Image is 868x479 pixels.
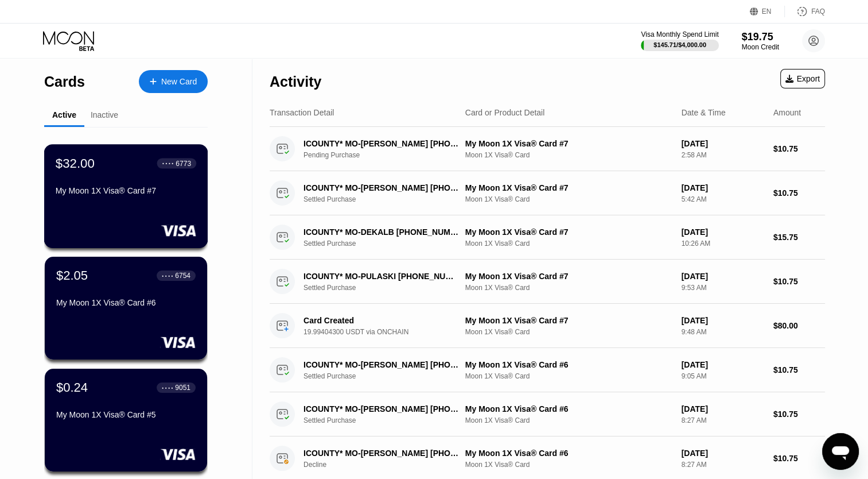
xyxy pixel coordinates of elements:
div: My Moon 1X Visa® Card #6 [465,360,672,369]
div: Moon 1X Visa® Card [465,461,672,469]
div: $10.75 [773,365,825,374]
div: $145.71 / $4,000.00 [653,41,706,48]
iframe: Button to launch messaging window [822,433,859,470]
div: My Moon 1X Visa® Card #5 [56,410,196,419]
div: Moon 1X Visa® Card [465,372,672,380]
div: Inactive [91,110,118,119]
div: New Card [161,77,197,87]
div: 9051 [175,384,190,392]
div: $15.75 [773,233,825,242]
div: 6773 [176,159,191,167]
div: $10.75 [773,188,825,198]
div: Settled Purchase [303,416,471,424]
div: ICOUNTY* MO-DEKALB [PHONE_NUMBER] US [303,227,460,237]
div: $32.00● ● ● ●6773My Moon 1X Visa® Card #7 [45,145,207,248]
div: Export [785,74,820,83]
div: $10.75 [773,410,825,419]
div: Card or Product Detail [465,108,545,117]
div: Moon Credit [742,43,779,51]
div: Moon 1X Visa® Card [465,284,672,292]
div: 6754 [175,272,190,280]
div: Moon 1X Visa® Card [465,328,672,336]
div: $19.75 [742,31,779,43]
div: Moon 1X Visa® Card [465,195,672,203]
div: My Moon 1X Visa® Card #7 [465,272,672,281]
div: New Card [139,70,208,93]
div: 5:42 AM [681,195,764,203]
div: My Moon 1X Visa® Card #7 [56,186,196,195]
div: $0.24● ● ● ●9051My Moon 1X Visa® Card #5 [45,369,207,472]
div: ICOUNTY* MO-[PERSON_NAME] [PHONE_NUMBER] USPending PurchaseMy Moon 1X Visa® Card #7Moon 1X Visa® ... [270,127,825,171]
div: Settled Purchase [303,239,471,248]
div: $2.05 [56,268,88,283]
div: Settled Purchase [303,372,471,380]
div: 8:27 AM [681,461,764,469]
div: Date & Time [681,108,725,117]
div: Moon 1X Visa® Card [465,416,672,424]
div: EN [750,6,785,17]
div: $10.75 [773,454,825,463]
div: FAQ [811,7,825,16]
div: ICOUNTY* MO-DEKALB [PHONE_NUMBER] USSettled PurchaseMy Moon 1X Visa® Card #7Moon 1X Visa® Card[DA... [270,215,825,260]
div: My Moon 1X Visa® Card #6 [56,298,196,307]
div: My Moon 1X Visa® Card #7 [465,316,672,325]
div: $32.00 [56,156,95,171]
div: $10.75 [773,277,825,286]
div: Cards [44,74,85,90]
div: FAQ [785,6,825,17]
div: ICOUNTY* MO-[PERSON_NAME] [PHONE_NUMBER] USSettled PurchaseMy Moon 1X Visa® Card #6Moon 1X Visa® ... [270,348,825,392]
div: ICOUNTY* MO-[PERSON_NAME] [PHONE_NUMBER] US [303,139,460,148]
div: 10:26 AM [681,239,764,248]
div: My Moon 1X Visa® Card #6 [465,449,672,458]
div: My Moon 1X Visa® Card #7 [465,227,672,237]
div: [DATE] [681,404,764,414]
div: Settled Purchase [303,284,471,292]
div: ICOUNTY* MO-[PERSON_NAME] [PHONE_NUMBER] US [303,404,460,414]
div: 9:05 AM [681,372,764,380]
div: Settled Purchase [303,195,471,203]
div: 8:27 AM [681,416,764,424]
div: $2.05● ● ● ●6754My Moon 1X Visa® Card #6 [45,257,207,360]
div: $80.00 [773,321,825,330]
div: $0.24 [56,380,88,395]
div: Amount [773,108,801,117]
div: Moon 1X Visa® Card [465,239,672,248]
div: Visa Monthly Spend Limit [641,30,718,38]
div: Export [780,69,825,88]
div: Activity [270,74,321,90]
div: ICOUNTY* MO-[PERSON_NAME] [PHONE_NUMBER] US [303,449,460,458]
div: [DATE] [681,227,764,237]
div: Card Created [303,316,460,325]
div: $10.75 [773,144,825,153]
div: ICOUNTY* MO-[PERSON_NAME] [PHONE_NUMBER] USSettled PurchaseMy Moon 1X Visa® Card #7Moon 1X Visa® ... [270,171,825,215]
div: Transaction Detail [270,108,334,117]
div: 9:48 AM [681,328,764,336]
div: [DATE] [681,449,764,458]
div: [DATE] [681,139,764,148]
div: ICOUNTY* MO-PULASKI [PHONE_NUMBER] US [303,272,460,281]
div: [DATE] [681,360,764,369]
div: ● ● ● ● [162,386,173,389]
div: ICOUNTY* MO-[PERSON_NAME] [PHONE_NUMBER] USSettled PurchaseMy Moon 1X Visa® Card #6Moon 1X Visa® ... [270,392,825,436]
div: Active [52,110,76,119]
div: [DATE] [681,272,764,281]
div: 9:53 AM [681,284,764,292]
div: Pending Purchase [303,151,471,159]
div: Moon 1X Visa® Card [465,151,672,159]
div: My Moon 1X Visa® Card #7 [465,183,672,192]
div: 2:58 AM [681,151,764,159]
div: Decline [303,461,471,469]
div: ICOUNTY* MO-[PERSON_NAME] [PHONE_NUMBER] US [303,183,460,192]
div: 19.99404300 USDT via ONCHAIN [303,328,471,336]
div: [DATE] [681,183,764,192]
div: EN [762,7,772,16]
div: ICOUNTY* MO-[PERSON_NAME] [PHONE_NUMBER] US [303,360,460,369]
div: Visa Monthly Spend Limit$145.71/$4,000.00 [641,30,718,51]
div: My Moon 1X Visa® Card #6 [465,404,672,414]
div: ● ● ● ● [162,274,173,277]
div: ICOUNTY* MO-PULASKI [PHONE_NUMBER] USSettled PurchaseMy Moon 1X Visa® Card #7Moon 1X Visa® Card[D... [270,260,825,304]
div: [DATE] [681,316,764,325]
div: $19.75Moon Credit [742,31,779,51]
